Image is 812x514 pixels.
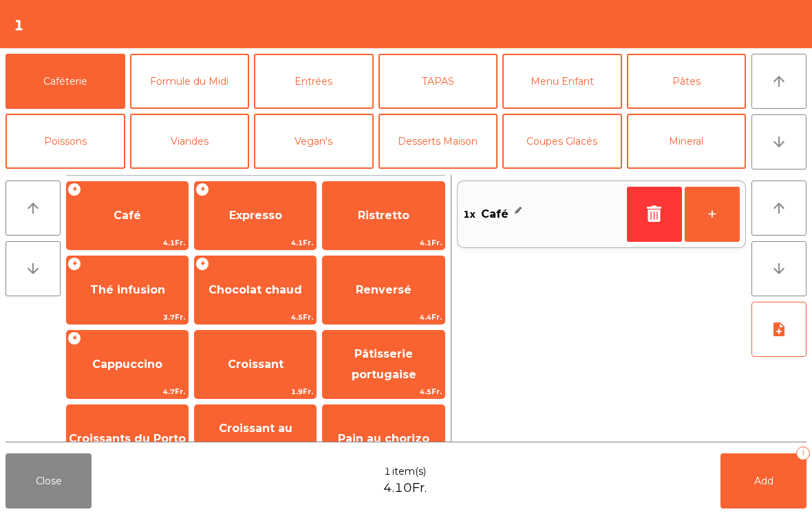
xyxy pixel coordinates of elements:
[228,358,284,371] span: Croissant
[627,114,747,169] button: Mineral
[195,311,316,324] span: 4.5Fr.
[481,204,509,225] span: Café
[195,257,209,271] span: +
[219,422,292,455] span: Croissant au chocolat pt
[67,236,188,249] span: 4.1Fr.
[338,432,429,445] span: Pain au chorizo
[14,15,24,36] h4: 1
[323,311,444,324] span: 4.4Fr.
[754,475,773,487] span: Add
[463,204,476,225] span: 1x
[358,209,409,222] span: Ristretto
[6,114,125,169] button: Poissons
[6,453,92,508] button: Close
[254,54,374,109] button: Entrées
[685,187,740,242] button: +
[771,134,787,150] i: arrow_downward
[67,331,81,345] span: +
[130,114,250,169] button: Viandes
[209,283,302,296] span: Chocolat chaud
[751,181,806,236] button: arrow_upward
[114,209,141,222] span: Café
[195,183,209,196] span: +
[383,479,427,497] span: 4.10Fr.
[67,385,188,398] span: 4.7Fr.
[751,114,806,169] button: arrow_downward
[751,54,806,109] button: arrow_upward
[502,114,622,169] button: Coupes Glacés
[25,260,41,277] i: arrow_downward
[67,183,81,196] span: +
[771,260,787,277] i: arrow_downward
[6,181,61,236] button: arrow_upward
[751,241,806,296] button: arrow_downward
[67,257,81,271] span: +
[720,453,806,508] button: Add1
[771,73,787,90] i: arrow_upward
[796,446,810,460] div: 1
[130,54,250,109] button: Formule du Midi
[352,347,416,381] span: Pâtisserie portugaise
[6,54,125,109] button: Caféterie
[229,209,282,222] span: Expresso
[323,236,444,249] span: 4.1Fr.
[323,385,444,398] span: 4.5Fr.
[356,283,412,296] span: Renversé
[771,321,787,338] i: note_add
[392,464,426,479] span: item(s)
[25,200,41,216] i: arrow_upward
[69,432,186,445] span: Croissants du Porto
[378,54,498,109] button: TAPAS
[92,358,162,371] span: Cappuccino
[627,54,747,109] button: Pâtes
[502,54,622,109] button: Menu Enfant
[771,200,787,216] i: arrow_upward
[384,464,391,479] span: 1
[67,311,188,324] span: 3.7Fr.
[6,241,61,296] button: arrow_downward
[254,114,374,169] button: Vegan's
[90,283,165,296] span: Thé infusion
[751,302,806,357] button: note_add
[378,114,498,169] button: Desserts Maison
[195,385,316,398] span: 1.9Fr.
[195,236,316,249] span: 4.1Fr.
